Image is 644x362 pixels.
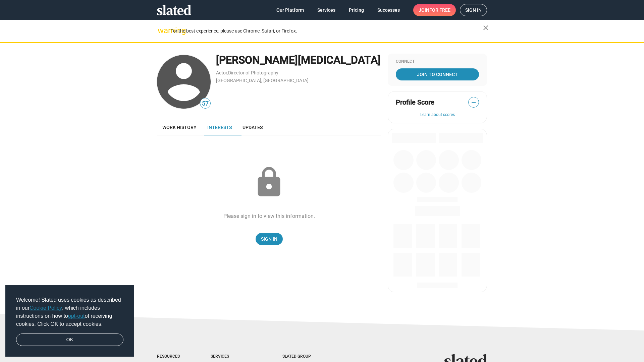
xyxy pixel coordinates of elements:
[317,4,335,16] span: Services
[271,4,309,16] a: Our Platform
[30,305,62,311] a: Cookie Policy
[202,119,237,135] a: Interests
[207,125,232,130] span: Interests
[227,71,228,75] span: ,
[397,68,478,80] span: Join To Connect
[482,24,490,32] mat-icon: close
[396,59,479,64] div: Connect
[5,285,134,357] div: cookieconsent
[216,53,381,67] div: [PERSON_NAME][MEDICAL_DATA]
[256,233,283,245] a: Sign In
[223,213,315,220] div: Please sign in to view this information.
[162,125,197,130] span: Work history
[68,313,85,319] a: opt-out
[243,125,263,130] span: Updates
[419,4,450,16] span: Join
[216,78,309,83] a: [GEOGRAPHIC_DATA], [GEOGRAPHIC_DATA]
[396,68,479,80] a: Join To Connect
[157,354,184,359] div: Resources
[343,4,369,16] a: Pricing
[16,296,123,328] span: Welcome! Slated uses cookies as described in our , which includes instructions on how to of recei...
[469,98,479,107] span: —
[312,4,341,16] a: Services
[170,26,483,36] div: For the best experience, please use Chrome, Safari, or Firefox.
[465,4,482,16] span: Sign in
[200,99,210,108] span: 57
[349,4,364,16] span: Pricing
[158,26,166,35] mat-icon: warning
[396,112,479,118] button: Learn about scores
[377,4,400,16] span: Successes
[228,70,278,75] a: Director of Photography
[261,233,277,245] span: Sign In
[252,166,286,199] mat-icon: lock
[282,354,328,359] div: Slated Group
[276,4,304,16] span: Our Platform
[211,354,256,359] div: Services
[460,4,487,16] a: Sign in
[396,98,434,107] span: Profile Score
[16,334,123,346] a: dismiss cookie message
[216,70,227,75] a: Actor
[237,119,268,135] a: Updates
[157,119,202,135] a: Work history
[429,4,450,16] span: for free
[372,4,405,16] a: Successes
[413,4,456,16] a: Joinfor free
